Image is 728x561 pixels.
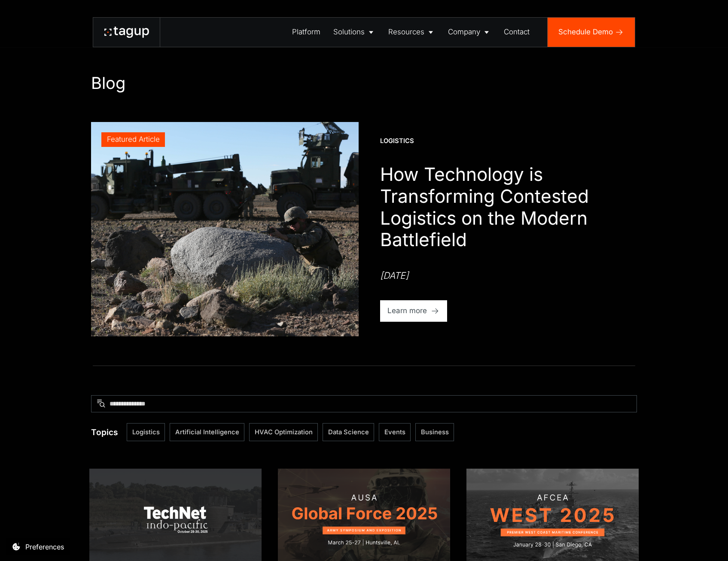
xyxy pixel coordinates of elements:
[558,27,613,37] div: Schedule Demo
[380,164,637,251] h1: How Technology is Transforming Contested Logistics on the Modern Battlefield
[286,18,327,47] a: Platform
[91,427,118,439] div: Topics
[380,137,414,146] div: Logistics
[548,18,635,47] a: Schedule Demo
[504,27,530,37] div: Contact
[382,18,442,47] a: Resources
[387,305,427,316] div: Learn more
[107,134,160,145] div: Featured Article
[91,395,637,441] form: Email Form 2
[91,73,637,93] h1: Blog
[442,18,497,47] a: Company
[327,18,382,47] a: Solutions
[380,300,447,322] a: Learn more
[388,27,424,37] div: Resources
[380,269,408,282] div: [DATE]
[333,27,365,37] div: Solutions
[498,18,536,47] a: Contact
[25,542,64,552] div: Preferences
[91,122,359,337] a: Featured Article
[292,27,320,37] div: Platform
[448,27,480,37] div: Company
